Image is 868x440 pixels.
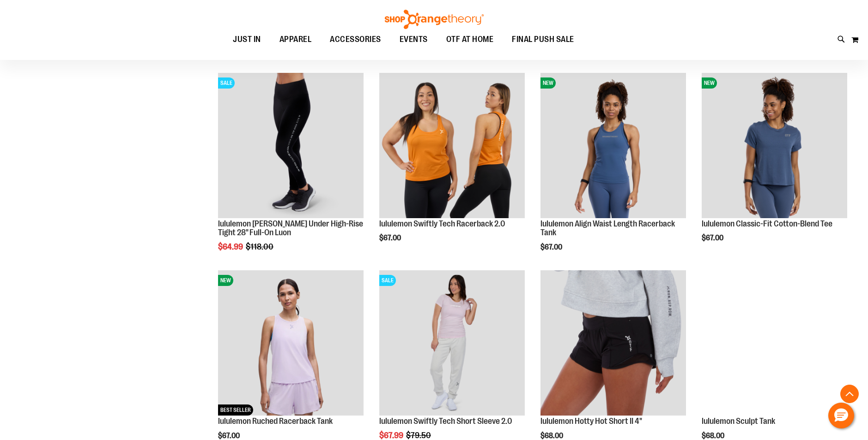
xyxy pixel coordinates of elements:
[379,270,525,417] a: lululemon Swiftly Tech Short Sleeve 2.0SALE
[218,404,253,416] span: BEST SELLER
[446,29,494,50] span: OTF AT HOME
[536,68,691,275] div: product
[379,73,525,218] img: lululemon Swiftly Tech Racerback 2.0
[702,432,726,440] span: $68.00
[503,29,583,50] a: FINAL PUSH SALE
[375,68,529,266] div: product
[218,219,363,238] a: lululemon [PERSON_NAME] Under High-Rise Tight 28" Full-On Luon
[218,73,364,218] img: Product image for lululemon Wunder Under High-Rise Tight 28" Full-On Luon
[702,270,847,417] a: Product image for lululemon Sculpt Tank
[437,29,503,50] a: OTF AT HOME
[379,73,525,220] a: lululemon Swiftly Tech Racerback 2.0
[379,431,405,440] span: $67.99
[321,29,390,50] a: ACCESSORIES
[218,432,241,440] span: $67.00
[702,234,725,242] span: $67.00
[218,77,235,89] span: SALE
[270,29,321,50] a: APPAREL
[697,68,852,266] div: product
[702,77,717,89] span: NEW
[512,29,574,50] span: FINAL PUSH SALE
[540,77,556,89] span: NEW
[218,73,364,220] a: Product image for lululemon Wunder Under High-Rise Tight 28" Full-On LuonSALE
[233,29,261,50] span: JUST IN
[406,431,432,440] span: $79.50
[379,275,396,286] span: SALE
[828,403,854,428] button: Hello, have a question? Let’s chat.
[379,219,505,228] a: lululemon Swiftly Tech Racerback 2.0
[702,73,847,218] img: lululemon Classic-Fit Cotton-Blend Tee
[702,219,832,228] a: lululemon Classic-Fit Cotton-Blend Tee
[279,29,312,50] span: APPAREL
[702,270,847,416] img: Product image for lululemon Sculpt Tank
[540,270,686,417] a: Product image for lululemon Hotty Hot Short II 4"
[400,29,428,50] span: EVENTS
[383,10,485,29] img: Shop Orangetheory
[379,270,525,416] img: lululemon Swiftly Tech Short Sleeve 2.0
[540,73,686,220] a: lululemon Align Waist Length Racerback TankNEW
[390,29,437,50] a: EVENTS
[702,416,775,426] a: lululemon Sculpt Tank
[540,73,686,218] img: lululemon Align Waist Length Racerback Tank
[330,29,381,50] span: ACCESSORIES
[218,275,233,286] span: NEW
[540,243,564,251] span: $67.00
[379,234,402,242] span: $67.00
[702,73,847,220] a: lululemon Classic-Fit Cotton-Blend TeeNEW
[540,219,675,238] a: lululemon Align Waist Length Racerback Tank
[840,385,859,403] button: Back To Top
[246,242,275,251] span: $118.00
[218,270,364,416] img: lululemon Ruched Racerback Tank
[218,242,244,251] span: $64.99
[540,270,686,416] img: Product image for lululemon Hotty Hot Short II 4"
[540,432,565,440] span: $68.00
[379,416,512,426] a: lululemon Swiftly Tech Short Sleeve 2.0
[213,68,368,275] div: product
[218,416,333,426] a: lululemon Ruched Racerback Tank
[540,416,642,426] a: lululemon Hotty Hot Short II 4"
[218,270,364,417] a: lululemon Ruched Racerback TankNEWBEST SELLER
[224,29,270,50] a: JUST IN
